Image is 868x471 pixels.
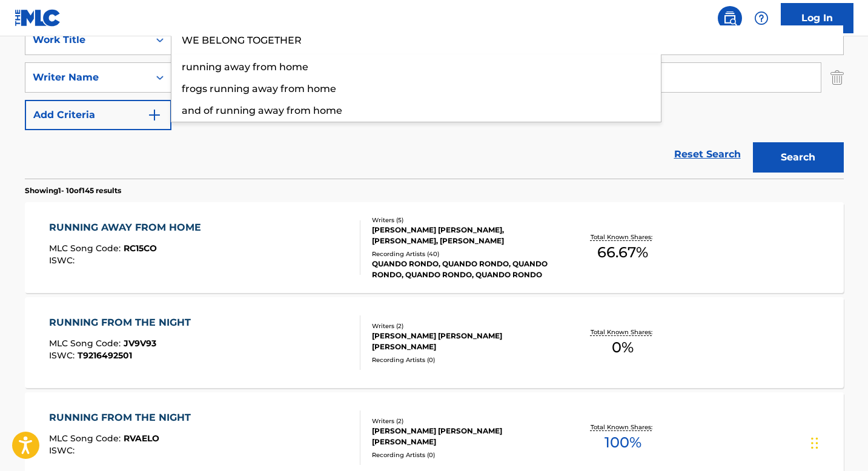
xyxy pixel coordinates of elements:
span: JV9V93 [124,338,156,349]
p: Total Known Shares: [591,423,655,432]
span: 0 % [612,337,634,358]
span: and of running away from home [182,105,342,116]
a: RUNNING AWAY FROM HOMEMLC Song Code:RC15COISWC:Writers (5)[PERSON_NAME] [PERSON_NAME], [PERSON_NA... [25,202,844,293]
span: T9216492501 [78,350,132,361]
a: RUNNING FROM THE NIGHTMLC Song Code:JV9V93ISWC:T9216492501Writers (2)[PERSON_NAME] [PERSON_NAME] ... [25,297,844,388]
div: Writers ( 5 ) [372,216,555,225]
span: ISWC : [49,255,78,266]
img: MLC Logo [15,9,61,27]
span: RC15CO [124,243,157,254]
div: Work Title [33,33,142,47]
div: Recording Artists ( 0 ) [372,355,555,364]
iframe: Chat Widget [807,413,868,471]
span: frogs running away from home [182,83,336,94]
span: RVAELO [124,433,159,444]
p: Total Known Shares: [591,232,655,242]
span: MLC Song Code : [49,243,124,254]
span: ISWC : [49,350,78,361]
span: 66.67 % [597,242,648,263]
img: Delete Criterion [830,62,844,93]
form: Search Form [25,25,844,179]
p: Showing 1 - 10 of 145 results [25,185,121,196]
div: RUNNING FROM THE NIGHT [49,410,197,425]
div: [PERSON_NAME] [PERSON_NAME] [PERSON_NAME] [372,426,555,447]
div: Writers ( 2 ) [372,417,555,426]
a: Reset Search [668,141,747,168]
div: Recording Artists ( 0 ) [372,450,555,459]
a: Public Search [718,6,742,30]
button: Add Criteria [25,100,171,130]
img: help [754,11,769,25]
div: Writers ( 2 ) [372,321,555,331]
div: Help [749,6,774,30]
div: QUANDO RONDO, QUANDO RONDO, QUANDO RONDO, QUANDO RONDO, QUANDO RONDO [372,259,555,280]
img: search [723,11,737,25]
p: Total Known Shares: [591,328,655,337]
a: Log In [781,3,853,33]
span: ISWC : [49,445,78,456]
span: 100 % [605,432,641,453]
div: Recording Artists ( 40 ) [372,249,555,259]
img: 9d2ae6d4665cec9f34b9.svg [147,108,162,122]
span: running away from home [182,61,308,73]
span: MLC Song Code : [49,433,124,444]
div: Writer Name [33,70,142,85]
div: RUNNING AWAY FROM HOME [49,220,207,235]
div: Drag [811,425,818,461]
button: Search [753,142,844,173]
div: [PERSON_NAME] [PERSON_NAME] [PERSON_NAME] [372,331,555,352]
div: [PERSON_NAME] [PERSON_NAME], [PERSON_NAME], [PERSON_NAME] [372,225,555,246]
span: MLC Song Code : [49,338,124,349]
div: RUNNING FROM THE NIGHT [49,315,197,330]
